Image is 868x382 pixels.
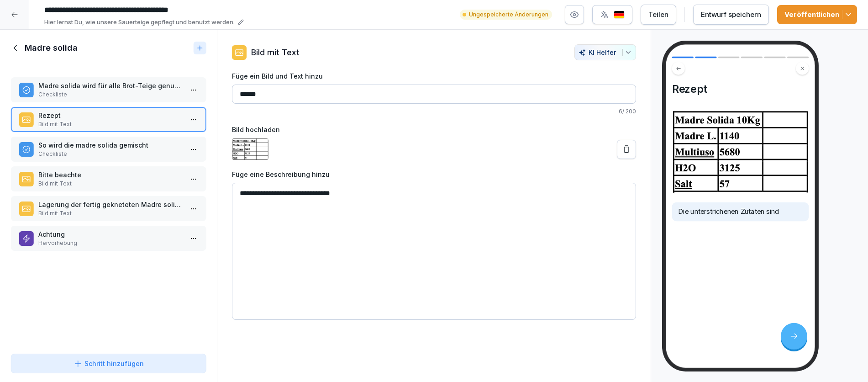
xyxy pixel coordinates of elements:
div: Veröffentlichen [784,10,850,20]
button: KI Helfer [574,44,636,60]
div: Teilen [648,10,668,20]
p: Rezept [38,111,182,120]
p: Die unterstrichenen Zutaten sind [678,207,803,217]
img: Bild und Text Vorschau [672,110,809,194]
p: 6 / 200 [232,107,636,116]
div: Schritt hinzufügen [74,359,144,368]
div: KI Helfer [579,48,632,56]
p: Bitte beachte [38,170,182,180]
button: Schritt hinzufügen [11,354,206,373]
p: Hier lernst Du, wie unsere Sauerteige gepflegt und benutzt werden. [44,18,235,27]
button: Teilen [641,5,676,25]
p: Checkliste [38,150,182,158]
h4: Rezept [672,82,809,95]
label: Füge eine Beschreibung hinzu [232,170,636,179]
div: RezeptBild mit Text [11,107,206,132]
p: Bild mit Text [38,180,182,188]
div: Entwurf speichern [701,10,761,20]
img: de.svg [614,11,625,19]
p: Bild mit Text [38,209,182,218]
p: Bild mit Text [38,120,182,128]
p: Achtung [38,229,182,239]
p: Hervorhebung [38,239,182,247]
div: Lagerung der fertig gekneteten Madre solidaBild mit Text [11,196,206,221]
button: Veröffentlichen [777,5,857,24]
img: rojc0sl5l3rjtufpujmd63xa.png [232,138,268,160]
div: Madre solida wird für alle Brot-Teige genutztCheckliste [11,77,206,102]
div: So wird die madre solida gemischtCheckliste [11,137,206,162]
h1: Madre solida [25,42,78,53]
p: Madre solida wird für alle Brot-Teige genutzt [38,81,182,90]
p: Checkliste [38,90,182,99]
p: So wird die madre solida gemischt [38,140,182,150]
label: Füge ein Bild und Text hinzu [232,71,636,81]
div: AchtungHervorhebung [11,226,206,251]
label: Bild hochladen [232,125,636,134]
p: Lagerung der fertig gekneteten Madre solida [38,200,182,209]
p: Ungespeicherte Änderungen [469,11,548,19]
div: Bitte beachteBild mit Text [11,166,206,191]
p: Bild mit Text [251,46,300,58]
button: Entwurf speichern [693,5,769,25]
